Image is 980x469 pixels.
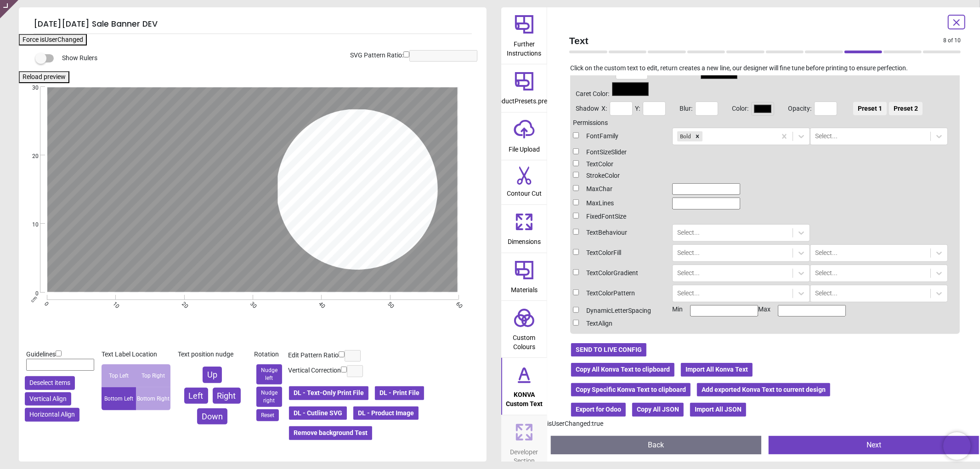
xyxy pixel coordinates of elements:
[573,148,665,157] div: FontSizeSlider
[203,367,222,383] button: Up
[573,132,665,141] div: FontFamily
[288,366,341,375] label: Vertical Correction
[501,301,547,357] button: Custom Colours
[502,35,546,58] span: Further Instructions
[573,306,665,316] div: DynamicLetterSpacing
[680,362,753,378] button: Import All Konva Text
[573,119,957,128] div: Permissions
[509,141,540,154] span: File Upload
[374,385,425,401] button: DL - Print File
[25,392,71,406] button: Vertical Align
[256,409,279,422] button: Reset
[136,387,170,410] div: Bottom Right
[511,281,538,295] span: Materials
[689,402,747,418] button: Import All JSON
[256,364,282,384] button: Nudge left
[853,102,887,116] button: Preset 1
[501,205,547,253] button: Dimensions
[25,376,75,390] button: Deselect items
[573,289,665,298] div: TextColorPattern
[25,408,79,422] button: Horizontal Align
[197,408,227,424] button: Down
[573,249,665,258] div: TextColorFill
[758,305,770,317] label: Max
[350,51,403,60] label: SVG Pattern Ratio:
[288,406,348,421] button: DL - Cutline SVG
[562,64,968,73] p: Click on the custom text to edit, return creates a new line, our designer will fine tune before p...
[943,432,971,460] iframe: Brevo live chat
[501,160,547,204] button: Contour Cut
[573,228,665,237] div: TextBehaviour
[288,385,369,401] button: DL - Text-Only Print File
[102,350,170,359] div: Text Label Location
[692,131,702,142] div: Remove Bold
[943,37,961,45] span: 8 of 10
[136,364,170,387] div: Top Right
[19,71,69,83] button: Reload preview
[570,382,691,398] button: Copy Specific Konva Text to clipboard
[576,102,954,116] div: X: Y: Blur: Color: Opacity:
[184,388,208,404] button: Left
[570,342,647,358] button: SEND TO LIVE CONFIG
[502,443,546,466] span: Developer Section
[696,382,831,398] button: Add exported Konva Text to current design
[254,350,284,359] div: Rotation
[551,436,761,454] button: Back
[501,64,547,112] button: productPresets.preset
[576,82,954,99] div: Caret Color:
[502,386,546,408] span: KONVA Custom Text
[672,305,683,317] label: Min
[213,388,241,404] button: Right
[501,7,547,64] button: Further Instructions
[501,253,547,301] button: Materials
[573,171,665,181] div: StrokeColor
[102,364,136,387] div: Top Left
[502,329,546,351] span: Custom Colours
[573,212,665,221] div: FixedFontSize
[288,425,373,441] button: Remove background Test
[178,350,247,359] div: Text position nudge
[631,402,685,418] button: Copy All JSON
[570,362,675,378] button: Copy All Konva Text to clipboard
[508,233,541,247] span: Dimensions
[677,131,692,142] div: Bold
[41,53,487,64] div: Show Rulers
[573,199,665,208] div: MaxLines
[19,34,87,46] button: Force isUserChanged
[493,92,556,106] span: productPresets.preset
[569,34,943,47] span: Text
[573,160,665,169] div: TextColor
[352,406,419,421] button: DL - Product Image
[288,351,339,360] label: Edit Pattern Ratio
[501,358,547,414] button: KONVA Custom Text
[34,15,472,34] h5: [DATE][DATE] Sale Banner DEV
[21,84,39,92] span: 30
[769,436,979,454] button: Next
[102,387,136,410] div: Bottom Left
[573,319,665,328] div: TextAlign
[501,113,547,160] button: File Upload
[573,185,665,194] div: MaxChar
[573,269,665,278] div: TextColorGradient
[570,402,627,418] button: Export for Odoo
[576,104,599,113] label: Shadow
[256,387,282,407] button: Nudge right
[507,185,542,198] span: Contour Cut
[26,350,56,358] span: Guidelines
[889,102,923,116] button: Preset 2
